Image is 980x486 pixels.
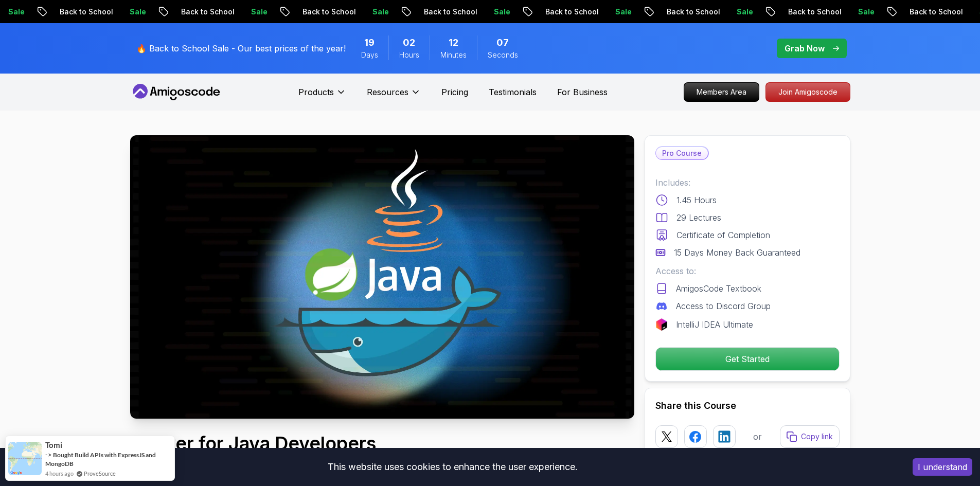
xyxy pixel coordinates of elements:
[45,451,52,459] span: ->
[119,7,152,17] p: Sale
[8,442,42,475] img: provesource social proof notification image
[674,246,800,259] p: 15 Days Money Back Guaranteed
[726,7,759,17] p: Sale
[785,42,825,55] p: Grab Now
[489,86,537,98] a: Testimonials
[496,35,509,50] span: 7 Seconds
[45,469,74,478] span: 4 hours ago
[676,318,753,331] p: IntelliJ IDEA Ultimate
[765,82,850,102] a: Join Amigoscode
[656,7,726,17] p: Back to School
[557,86,608,98] a: For Business
[240,7,273,17] p: Sale
[655,265,840,277] p: Access to:
[534,7,604,17] p: Back to School
[298,86,334,98] p: Products
[403,35,415,50] span: 2 Hours
[766,83,850,101] p: Join Amigoscode
[364,35,375,50] span: 19 Days
[298,86,346,106] button: Products
[656,348,839,370] p: Get Started
[684,83,759,101] p: Members Area
[676,194,717,206] p: 1.45 Hours
[399,50,419,60] span: Hours
[45,451,156,467] a: Bought Build APIs with ExpressJS and MongoDB
[413,7,483,17] p: Back to School
[8,456,897,478] div: This website uses cookies to enhance the user experience.
[676,229,770,241] p: Certificate of Completion
[655,347,840,371] button: Get Started
[655,176,840,189] p: Includes:
[483,7,516,17] p: Sale
[84,469,116,478] a: ProveSource
[130,135,634,419] img: docker-for-java-developers_thumbnail
[676,282,761,295] p: AmigosCode Textbook
[655,399,840,413] h2: Share this Course
[655,318,668,331] img: jetbrains logo
[899,7,969,17] p: Back to School
[604,7,637,17] p: Sale
[676,211,721,224] p: 29 Lectures
[367,86,408,98] p: Resources
[449,35,458,50] span: 12 Minutes
[361,50,378,60] span: Days
[292,7,362,17] p: Back to School
[130,433,634,454] h1: Docker for Java Developers
[441,86,468,98] a: Pricing
[136,42,346,55] p: 🔥 Back to School Sale - Our best prices of the year!
[780,425,840,448] button: Copy link
[913,458,972,476] button: Accept cookies
[684,82,759,102] a: Members Area
[777,7,847,17] p: Back to School
[656,147,708,159] p: Pro Course
[170,7,240,17] p: Back to School
[362,7,395,17] p: Sale
[367,86,421,106] button: Resources
[440,50,467,60] span: Minutes
[488,50,518,60] span: Seconds
[753,430,762,443] p: or
[49,7,119,17] p: Back to School
[676,300,771,312] p: Access to Discord Group
[847,7,880,17] p: Sale
[801,431,833,442] p: Copy link
[45,441,62,449] span: Tomi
